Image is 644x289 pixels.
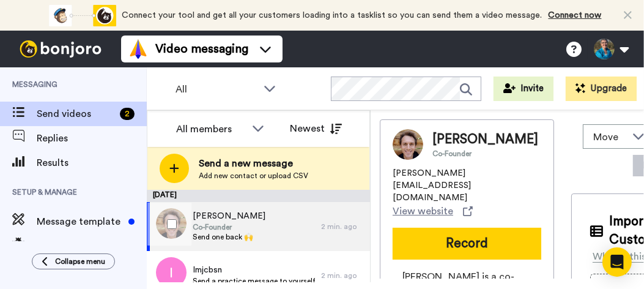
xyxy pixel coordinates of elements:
[147,190,370,202] div: [DATE]
[199,171,308,181] span: Add new contact or upload CSV
[393,204,453,219] span: View website
[393,167,541,204] span: [PERSON_NAME][EMAIL_ADDRESS][DOMAIN_NAME]
[176,122,246,137] div: All members
[155,40,248,58] span: Video messaging
[37,107,115,121] span: Send videos
[393,228,541,260] button: Record
[193,210,265,222] span: [PERSON_NAME]
[37,156,147,170] span: Results
[321,271,364,280] div: 2 min. ago
[199,156,308,171] span: Send a new message
[494,77,553,101] button: Invite
[193,264,315,276] span: Imjcbsn
[55,257,105,266] span: Collapse menu
[432,130,538,149] span: [PERSON_NAME]
[281,116,351,141] button: Newest
[593,130,626,144] span: Move
[393,204,473,219] a: View website
[128,39,148,59] img: vm-color.svg
[193,276,315,286] span: Send a practice message to yourself
[156,257,187,288] img: i.png
[37,239,124,253] span: Integrations
[602,247,632,277] div: Open Intercom Messenger
[549,11,602,20] a: Connect now
[37,131,147,146] span: Replies
[432,149,538,159] span: Co-Founder
[566,77,637,101] button: Upgrade
[321,222,364,231] div: 2 min. ago
[176,82,257,97] span: All
[15,40,106,58] img: bj-logo-header-white.svg
[122,11,542,20] span: Connect your tool and get all your customers loading into a tasklist so you can send them a video...
[32,253,115,269] button: Collapse menu
[193,222,265,232] span: Co-Founder
[49,5,116,26] div: animation
[393,129,423,160] img: Image of Adam Sayner
[193,232,265,242] span: Send one back 🙌
[37,214,124,229] span: Message template
[120,108,135,120] div: 2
